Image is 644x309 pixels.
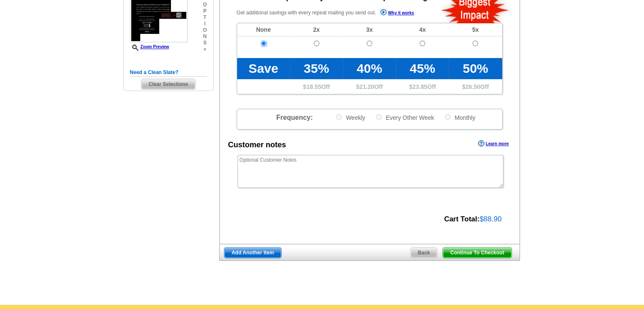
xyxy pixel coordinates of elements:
a: Zoom Preview [130,44,169,49]
span: » [203,46,207,52]
input: Every Other Week [376,114,381,120]
label: Every Other Week [375,113,434,121]
a: Why it works [380,9,414,18]
td: 4x [396,23,449,36]
span: Add Another Item [224,248,281,258]
input: Monthly [445,114,451,120]
span: 23.85 [412,83,427,90]
span: $88.90 [480,215,502,223]
input: Weekly [336,114,342,120]
span: i [203,21,207,27]
span: t [203,14,207,21]
strong: Cart Total: [444,215,480,223]
span: s [203,40,207,46]
span: p [203,8,207,14]
a: Add Another Item [224,247,282,258]
td: 5x [449,23,502,36]
td: 3x [343,23,396,36]
td: 35% [290,58,343,79]
label: Weekly [335,113,365,121]
p: Get additional savings with every repeat mailing you send out. [237,8,432,18]
td: $ Off [343,79,396,94]
div: Customer notes [228,139,286,151]
span: o [203,2,207,8]
td: $ Off [449,79,502,94]
span: Back [411,248,437,258]
label: Monthly [444,113,475,121]
td: 45% [396,58,449,79]
span: o [203,27,207,33]
span: Continue To Checkout [443,248,511,258]
span: Frequency: [276,114,312,121]
span: Clear Selections [141,79,195,89]
td: $ Off [396,79,449,94]
td: $ Off [290,79,343,94]
h5: Need a Clean Slate? [130,69,207,77]
td: Save [237,58,290,79]
span: 26.50 [465,83,480,90]
span: 21.20 [359,83,374,90]
td: None [237,23,290,36]
a: Learn more [478,140,509,147]
span: n [203,33,207,40]
a: Back [410,247,438,258]
td: 50% [449,58,502,79]
td: 2x [290,23,343,36]
td: 40% [343,58,396,79]
span: 18.55 [307,83,321,90]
